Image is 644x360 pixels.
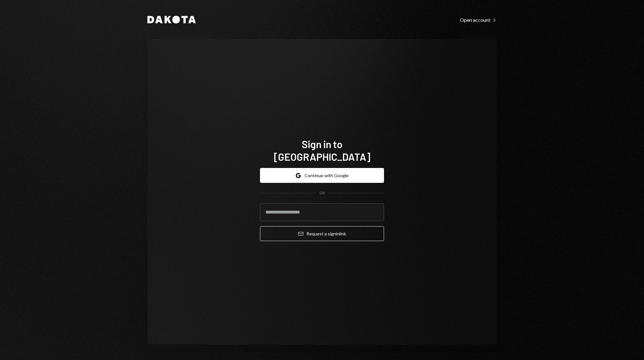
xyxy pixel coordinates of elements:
button: Continue with Google [260,168,384,183]
a: Open account [460,16,497,23]
div: OR [319,190,325,196]
div: Open account [460,17,497,23]
h1: Sign in to [GEOGRAPHIC_DATA] [260,138,384,163]
button: Request a signinlink [260,226,384,241]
